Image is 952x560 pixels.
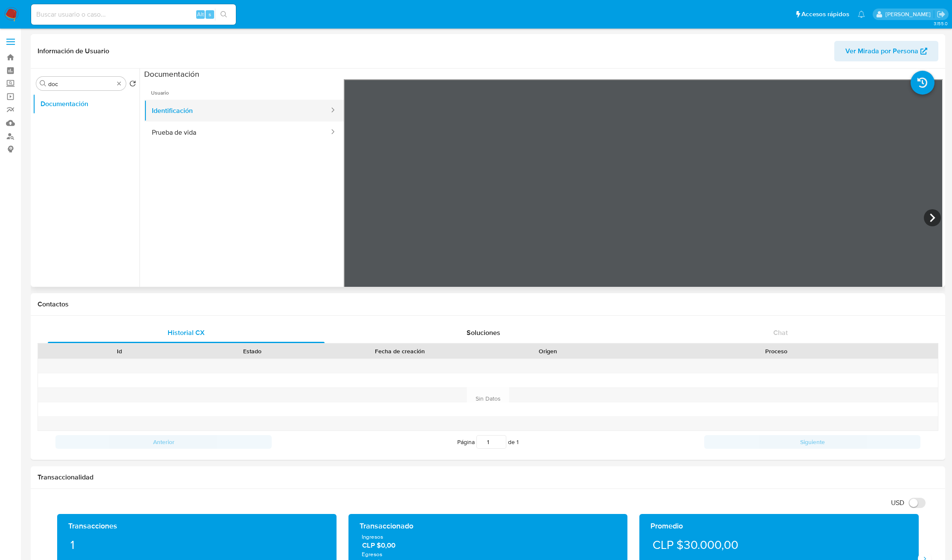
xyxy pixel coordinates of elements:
span: Página de [457,435,519,449]
h1: Contactos [38,300,938,309]
button: Anterior [55,435,272,449]
span: s [209,10,211,18]
span: Soluciones [467,328,500,338]
input: Buscar usuario o caso... [31,9,236,20]
span: Accesos rápidos [801,10,849,19]
button: search-icon [215,9,232,20]
button: Buscar [40,80,46,87]
div: Proceso [620,347,932,355]
span: Alt [197,10,204,18]
span: 1 [517,438,519,446]
div: Fecha de creación [325,347,476,355]
input: Buscar [48,80,114,88]
button: Borrar [116,80,122,87]
div: Estado [192,347,312,355]
button: Siguiente [704,435,920,449]
span: Chat [773,328,788,338]
button: Documentación [33,94,139,114]
h1: Transaccionalidad [38,473,938,482]
button: Ver Mirada por Persona [834,41,938,61]
h1: Información de Usuario [38,47,109,55]
a: Notificaciones [858,11,865,18]
button: Volver al orden por defecto [129,80,136,89]
div: Id [59,347,180,355]
span: Historial CX [168,328,205,338]
span: Ver Mirada por Persona [845,41,918,61]
div: Origen [488,347,608,355]
a: Salir [937,10,946,19]
p: nicolas.luzardo@mercadolibre.com [885,10,934,18]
